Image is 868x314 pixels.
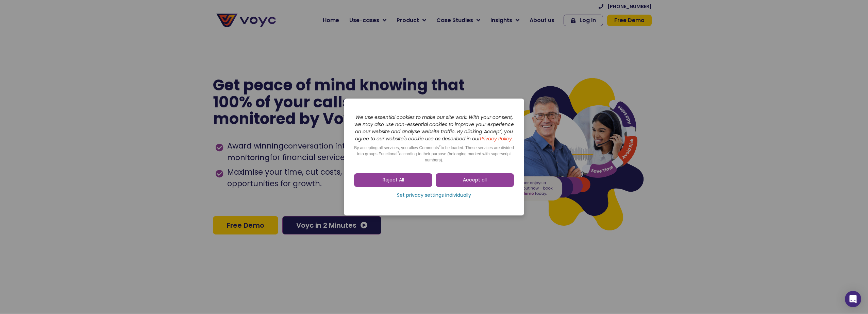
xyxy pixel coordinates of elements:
sup: 2 [397,151,399,154]
a: Set privacy settings individually [354,190,514,200]
i: We use essential cookies to make our site work. With your consent, we may also use non-essential ... [354,114,514,142]
sup: 2 [439,144,441,148]
a: Accept all [436,173,514,187]
a: Privacy Policy [480,135,512,142]
span: Accept all [463,177,487,184]
a: Reject All [354,173,432,187]
span: Set privacy settings individually [397,192,471,199]
div: Open Intercom Messenger [845,291,861,307]
span: By accepting all services, you allow Comments to be loaded. These services are divided into group... [354,145,514,162]
span: Reject All [383,177,404,184]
